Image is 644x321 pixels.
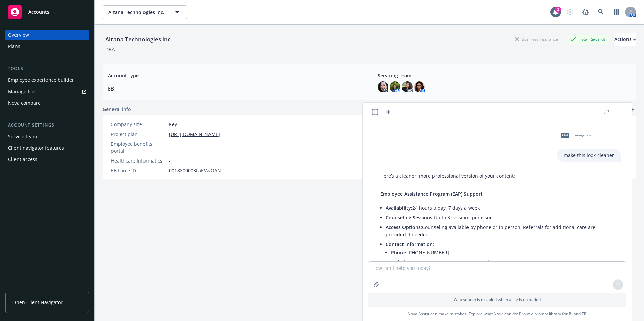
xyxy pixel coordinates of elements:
span: EB [108,85,361,92]
p: Web search is disabled when a file is uploaded [372,297,622,302]
span: image.png [575,133,591,137]
span: png [561,133,569,138]
a: BI [569,311,573,317]
span: 0018X00003FaKVwQAN [169,167,221,174]
div: Healthcare Informatics [111,157,166,164]
span: Counseling Sessions: [386,214,434,221]
a: add [628,106,636,114]
span: Contact Information: [386,241,434,247]
li: Counseling available by phone or in person. Referrals for additional care are provided if needed. [386,222,614,239]
span: Servicing team [378,72,631,79]
li: [PHONE_NUMBER] [391,248,614,257]
div: Altana Technologies Inc. [103,35,175,44]
span: Altana Technologies Inc. [108,9,167,16]
button: Actions [614,33,636,46]
span: - [169,157,171,164]
a: Plans [5,41,89,52]
a: Overview [5,30,89,40]
div: Project plan [111,131,166,138]
div: 3 [555,7,561,13]
div: Tools [5,65,89,72]
a: TR [582,311,587,317]
div: pngimage.png [557,127,593,144]
span: - [169,144,171,151]
p: make this look cleaner [563,152,614,159]
span: Employee Assistance Program (EAP) Support [380,191,483,197]
div: Client navigator features [8,143,64,153]
span: General info [103,106,131,113]
div: Total Rewards [567,35,609,43]
p: Here’s a cleaner, more professional version of your content: [380,172,614,179]
a: Report a Bug [579,5,592,19]
span: Availability: [386,205,412,211]
a: Search [594,5,608,19]
a: [URL][DOMAIN_NAME] [169,131,220,138]
div: Company size [111,121,166,128]
span: Open Client Navigator [12,299,63,306]
img: photo [390,81,400,92]
div: Overview [8,30,29,40]
span: Phone: [391,249,407,256]
a: Manage files [5,86,89,97]
div: Employee benefits portal [111,140,166,154]
a: Service team [5,131,89,142]
li: Up to 3 sessions per issue [386,213,614,222]
a: Client access [5,154,89,165]
span: Access Options: [386,224,422,230]
div: Account settings [5,122,89,129]
a: Accounts [5,3,89,22]
a: Employee experience builder [5,75,89,85]
div: DBA: - [105,46,118,53]
img: photo [402,81,413,92]
div: Nova compare [8,98,41,108]
button: Altana Technologies Inc. [103,5,187,19]
span: Key [169,121,177,128]
a: Nova compare [5,98,89,108]
div: Business Insurance [512,35,561,43]
span: Accounts [28,9,50,15]
div: Plans [8,41,20,52]
a: Switch app [610,5,623,19]
li: 24 hours a day, 7 days a week [386,203,614,213]
div: Manage files [8,86,37,97]
a: Client navigator features [5,143,89,153]
li: (Web ID: EAPBusiness) [391,257,614,267]
a: Start snowing [563,5,577,19]
div: Client access [8,154,37,165]
div: Actions [614,33,636,46]
div: Employee experience builder [8,75,74,85]
div: Service team [8,131,37,142]
img: photo [378,81,388,92]
span: Website: [391,259,411,265]
span: Nova Assist can make mistakes. Explore what Nova can do: Browse prompt library for and [365,307,629,321]
a: [DOMAIN_NAME] [412,259,451,265]
div: EB Force ID [111,167,166,174]
span: Account type [108,72,361,79]
img: photo [414,81,425,92]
